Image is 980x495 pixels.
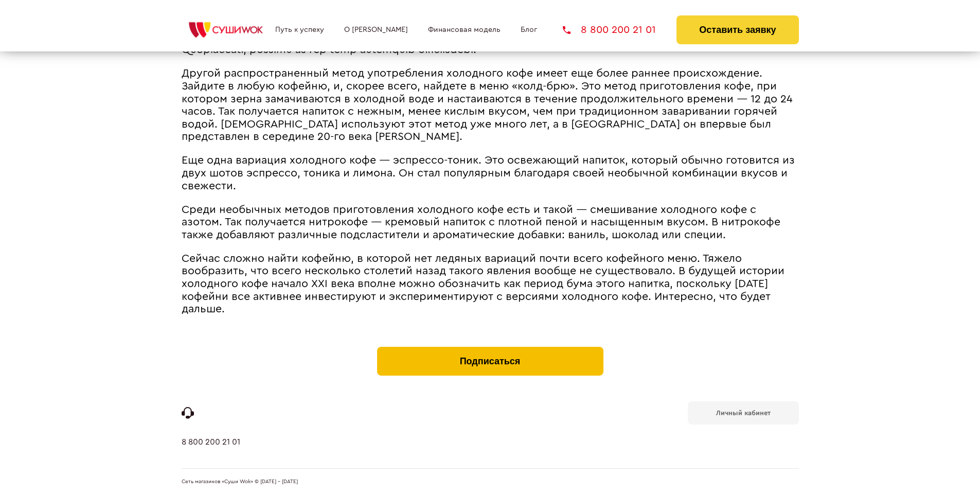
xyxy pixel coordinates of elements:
[521,26,537,34] a: Блог
[275,26,324,34] a: Путь к успеху
[182,437,240,468] a: 8 800 200 21 01
[344,26,408,34] a: О [PERSON_NAME]
[182,479,298,485] span: Сеть магазинов «Суши Wok» © [DATE] - [DATE]
[182,155,795,191] span: Еще одна вариация холодного кофе ― эспрессо-тоник. Это освежающий напиток, который обычно готовит...
[676,15,798,44] button: Оставить заявку
[688,401,799,425] a: Личный кабинет
[428,26,501,34] a: Финансовая модель
[182,68,793,142] span: Другой распространенный метод употребления холодного кофе имеет еще более раннее происхождение. З...
[563,25,656,35] a: 8 800 200 21 01
[182,253,785,314] span: Сейчас сложно найти кофейню, в которой нет ледяных вариаций почти всего кофейного меню. Тяжело во...
[716,410,771,416] b: Личный кабинет
[377,347,603,376] button: Подписаться
[182,204,780,240] span: Среди необычных методов приготовления холодного кофе есть и такой ― смешивание холодного кофе с а...
[581,25,656,35] span: 8 800 200 21 01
